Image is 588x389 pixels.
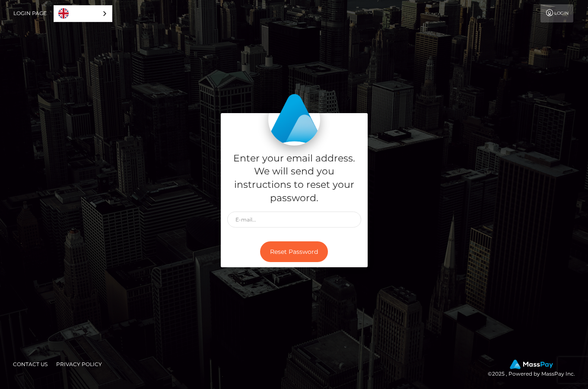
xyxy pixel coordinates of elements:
input: E-mail... [227,212,361,228]
div: Language [54,5,112,22]
img: MassPay [510,360,553,369]
h5: Enter your email address. We will send you instructions to reset your password. [227,152,361,205]
img: MassPay Login [268,94,320,145]
aside: Language selected: English [54,5,112,22]
a: English [54,6,112,22]
div: © 2025 , Powered by MassPay Inc. [488,360,582,379]
a: Login Page [13,4,47,22]
button: Reset Password [260,241,328,262]
a: Contact Us [10,357,51,371]
a: Login [540,4,573,22]
a: Privacy Policy [53,357,105,371]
